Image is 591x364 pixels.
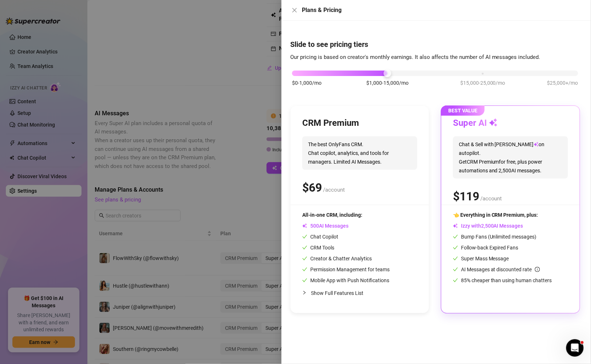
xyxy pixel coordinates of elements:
h4: Slide to see pricing tiers [290,39,582,49]
span: /account [323,187,345,193]
button: Close [290,6,299,15]
span: check [302,245,307,250]
span: check [302,234,307,239]
span: $0-1,000/mo [292,79,322,87]
span: Follow-back Expired Fans [453,245,519,251]
span: AI Messages at discounted rate [461,267,540,272]
span: check [453,267,458,272]
span: $15,000-25,000/mo [460,79,505,87]
span: Super Mass Message [453,256,509,261]
span: Creator & Chatter Analytics [302,256,372,261]
h3: Super AI [453,117,498,129]
span: info-circle [535,267,540,272]
span: Permission Management for teams [302,267,390,272]
span: 85% cheaper than using human chatters [453,277,552,283]
span: AI Messages [302,223,348,229]
span: 👈 Everything in CRM Premium, plus: [453,212,538,218]
span: /account [480,195,502,202]
span: close [292,7,298,13]
span: collapsed [302,291,307,295]
iframe: Intercom live chat [566,339,584,357]
span: All-in-one CRM, including: [302,212,362,218]
span: Izzy with AI Messages [453,223,523,229]
span: BEST VALUE [441,105,485,116]
span: check [453,245,458,250]
span: check [302,256,307,261]
span: The best OnlyFans CRM. Chat copilot, analytics, and tools for managers. Limited AI Messages. [302,136,417,170]
span: $ [302,181,322,195]
span: Our pricing is based on creator's monthly earnings. It also affects the number of AI messages inc... [290,54,540,60]
div: Show Full Features List [302,284,417,301]
span: Chat Copilot [302,234,338,240]
span: $1,000-15,000/mo [366,79,409,87]
span: Show Full Features List [311,290,363,296]
span: check [302,278,307,283]
span: Mobile App with Push Notifications [302,277,389,283]
h3: CRM Premium [302,117,359,129]
span: check [453,234,458,239]
div: Plans & Pricing [302,6,582,15]
span: $ [453,189,479,203]
span: $25,000+/mo [547,79,578,87]
span: check [453,256,458,261]
span: check [453,278,458,283]
span: check [302,267,307,272]
span: Chat & Sell with [PERSON_NAME] on autopilot. Get CRM Premium for free, plus power automations and... [453,136,568,179]
span: Bump Fans (Unlimited messages) [453,234,537,240]
span: CRM Tools [302,245,334,251]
